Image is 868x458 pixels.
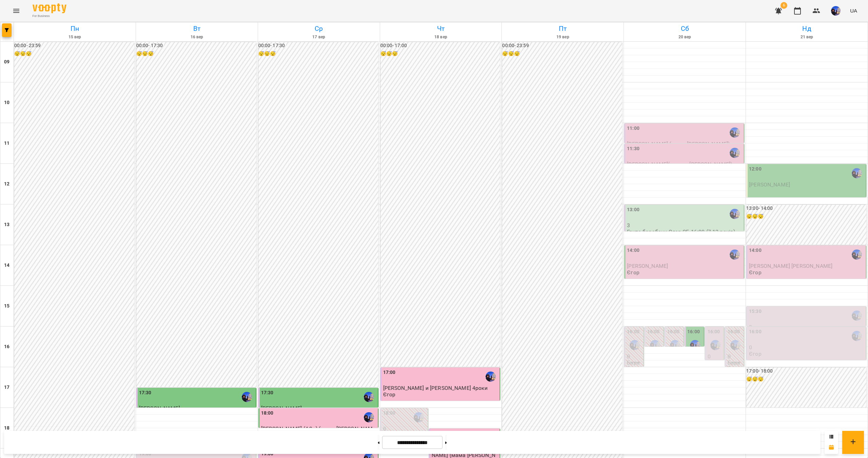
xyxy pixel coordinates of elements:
p: Група барабани Єгор СБ 16:00 (7-12 років) [627,229,735,235]
img: Єгор [710,340,721,350]
span: 6 [781,2,787,9]
div: Єгор [730,209,740,219]
h6: 12 [4,180,9,188]
img: Єгор [364,392,374,402]
label: 16:00 [749,328,762,336]
h6: 09 [4,58,9,66]
label: 16:00 [687,328,700,336]
img: 697e48797de441964643b5c5372ef29d.jpg [831,6,841,16]
img: Єгор [852,311,862,321]
h6: 00:00 - 23:59 [502,42,622,49]
label: 16:00 [667,328,680,336]
p: Барабан діти індивідуальний [728,360,743,395]
h6: Ср [259,23,379,34]
h6: 14 [4,262,9,269]
label: 15:30 [749,308,762,315]
h6: 😴😴😴 [746,213,866,220]
p: Єгор [749,351,762,357]
h6: 00:00 - 17:30 [136,42,256,49]
h6: 😴😴😴 [746,376,866,383]
span: UA [850,7,857,14]
img: Єгор [852,168,862,178]
label: 18:00 [261,410,274,417]
h6: Нд [747,23,867,34]
h6: 😴😴😴 [14,50,134,58]
p: Єгор [708,360,720,365]
p: 0 [728,354,743,359]
img: Єгор [730,250,740,260]
span: [PERSON_NAME] [PERSON_NAME] [749,263,832,269]
img: Єгор [242,392,252,402]
h6: 17:00 - 18:00 [746,367,866,375]
p: 0 [383,426,427,432]
span: [PERSON_NAME] (4,3р) (мама [PERSON_NAME]) [261,425,373,438]
p: Єгор [749,270,762,275]
span: [PERSON_NAME] [627,263,668,269]
span: [PERSON_NAME] (мама [PERSON_NAME]) [627,141,730,147]
p: Барабан діти індивідуальний [627,360,642,395]
img: Voopty Logo [33,3,66,13]
h6: 😴😴😴 [136,50,256,58]
img: Єгор [730,127,740,138]
label: 11:30 [627,145,639,153]
label: 18:00 [383,410,396,417]
h6: 17 вер [259,34,379,40]
h6: 15 [4,302,9,310]
img: Єгор [630,340,640,350]
h6: Пт [503,23,623,34]
img: Єгор [364,412,374,422]
h6: 00:00 - 23:59 [14,42,134,49]
label: 11:00 [627,125,639,132]
div: Єгор [486,372,496,382]
img: Єгор [650,340,660,350]
h6: 13 [4,221,9,228]
label: 16:00 [728,328,740,336]
h6: 17 [4,384,9,391]
span: [PERSON_NAME] [749,181,790,188]
p: 0 [627,354,642,359]
p: 0 [749,324,865,330]
h6: 11 [4,140,9,147]
img: Єгор [414,412,424,422]
img: Єгор [670,340,680,350]
label: 17:30 [261,389,274,397]
label: 16:00 [647,328,660,336]
p: 0 [749,344,865,350]
h6: 13:00 - 14:00 [746,205,866,212]
img: Єгор [852,250,862,260]
h6: 15 вер [15,34,135,40]
img: Єгор [690,340,700,350]
h6: 19 вер [503,34,623,40]
label: 13:00 [627,206,639,214]
button: Menu [8,3,24,19]
h6: 21 вер [747,34,867,40]
button: UA [847,4,860,17]
img: Єгор [730,148,740,158]
img: Єгор [852,331,862,341]
label: 14:00 [627,247,639,254]
p: Єгор [627,270,639,275]
span: [PERSON_NAME](донька [PERSON_NAME]) [627,161,732,167]
img: Єгор [730,340,741,350]
h6: 00:00 - 17:00 [380,42,500,49]
h6: Чт [381,23,501,34]
h6: 20 вер [625,34,745,40]
h6: 18 [4,424,9,432]
h6: 16 вер [137,34,257,40]
label: 17:30 [139,389,152,397]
